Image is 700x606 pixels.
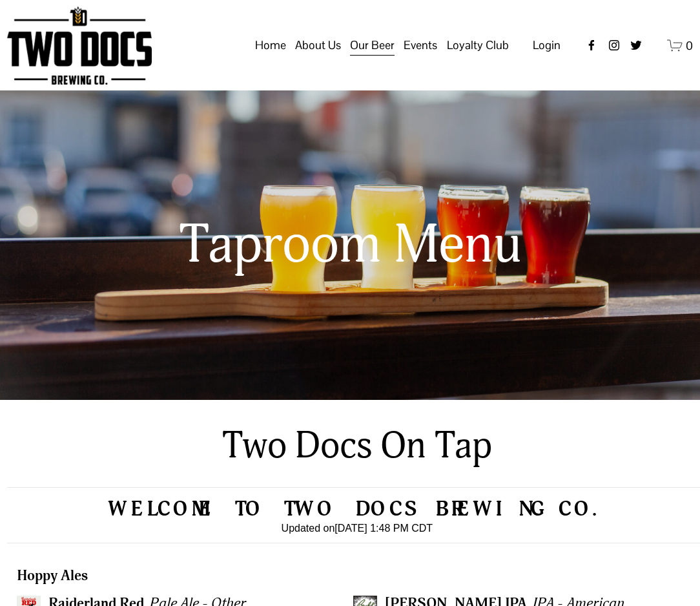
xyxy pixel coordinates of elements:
[585,39,598,52] a: Facebook
[404,33,437,57] a: folder dropdown
[295,33,341,57] a: folder dropdown
[17,567,697,585] h3: Hoppy Ales
[533,37,561,52] span: Login
[630,39,643,52] a: twitter-unauth
[282,523,335,534] span: Updated on
[447,33,509,57] a: folder dropdown
[404,34,437,56] span: Events
[350,33,395,57] a: folder dropdown
[667,37,694,54] a: 0 items in cart
[533,34,561,56] a: Login
[7,6,152,85] img: Two Docs Brewing Co.
[447,34,509,56] span: Loyalty Club
[686,38,693,53] span: 0
[295,34,341,56] span: About Us
[187,423,526,468] h2: Two Docs On Tap
[350,34,395,56] span: Our Beer
[608,39,621,52] a: instagram-unauth
[255,33,286,57] a: Home
[335,523,433,534] time: [DATE] 1:48 PM CDT
[93,215,608,275] h1: Taproom Menu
